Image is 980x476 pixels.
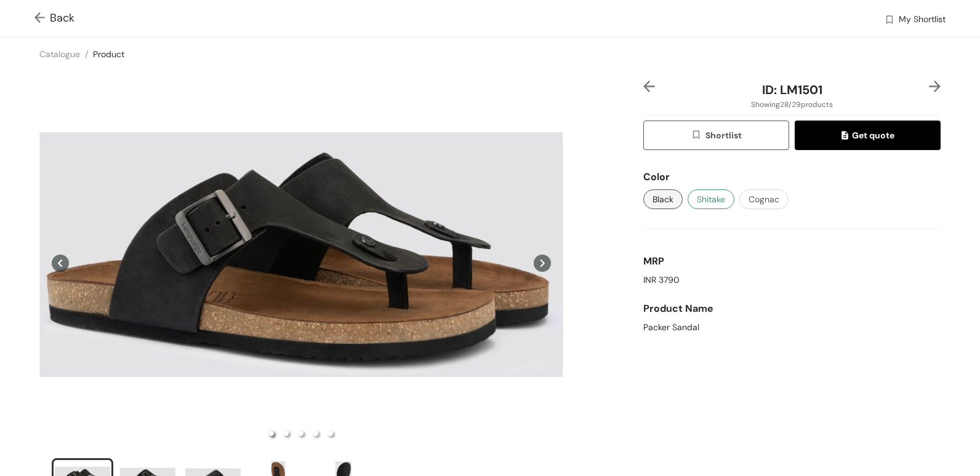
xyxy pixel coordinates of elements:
[929,81,941,92] img: right
[643,121,789,150] button: wishlistShortlist
[691,129,742,143] span: Shortlist
[795,121,941,150] button: quoteGet quote
[762,82,822,98] span: ID: LM1501
[284,431,289,436] li: slide item 2
[93,49,124,60] a: Product
[751,99,833,110] span: Showing 28 / 29 products
[39,49,80,60] a: Catalogue
[643,296,941,321] div: Product Name
[841,131,852,142] img: quote
[328,431,333,436] li: slide item 5
[691,129,705,143] img: wishlist
[643,81,655,92] img: left
[34,10,74,26] span: Back
[643,274,941,287] div: INR 3790
[299,431,303,436] li: slide item 3
[643,189,683,209] button: Black
[85,49,88,60] span: /
[313,431,318,436] li: slide item 4
[884,14,895,27] img: wishlist
[841,129,894,142] span: Get quote
[34,12,50,25] img: Go back
[749,192,779,206] span: Cognac
[697,192,725,206] span: Shitake
[688,189,734,209] button: Shitake
[643,165,941,189] div: Color
[653,192,673,206] span: Black
[739,189,789,209] button: Cognac
[899,13,946,28] span: My Shortlist
[643,249,941,274] div: MRP
[643,321,941,334] div: Packer Sandal
[269,431,274,436] li: slide item 1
